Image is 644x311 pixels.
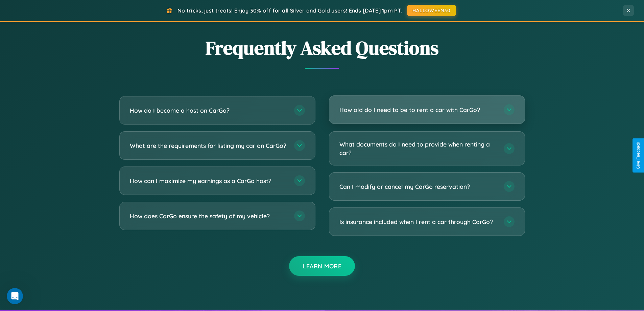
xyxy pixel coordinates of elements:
[636,142,641,169] div: Give Feedback
[339,140,497,157] h3: What documents do I need to provide when renting a car?
[130,141,287,150] h3: What are the requirements for listing my car on CarGo?
[119,35,525,61] h2: Frequently Asked Questions
[407,5,456,16] button: HALLOWEEN30
[289,256,355,276] button: Learn More
[177,7,402,14] span: No tricks, just treats! Enjoy 30% off for all Silver and Gold users! Ends [DATE] 1pm PT.
[7,288,23,304] iframe: Intercom live chat
[339,106,497,114] h3: How old do I need to be to rent a car with CarGo?
[130,177,287,185] h3: How can I maximize my earnings as a CarGo host?
[339,218,497,226] h3: Is insurance included when I rent a car through CarGo?
[130,106,287,115] h3: How do I become a host on CarGo?
[339,182,497,191] h3: Can I modify or cancel my CarGo reservation?
[130,212,287,220] h3: How does CarGo ensure the safety of my vehicle?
